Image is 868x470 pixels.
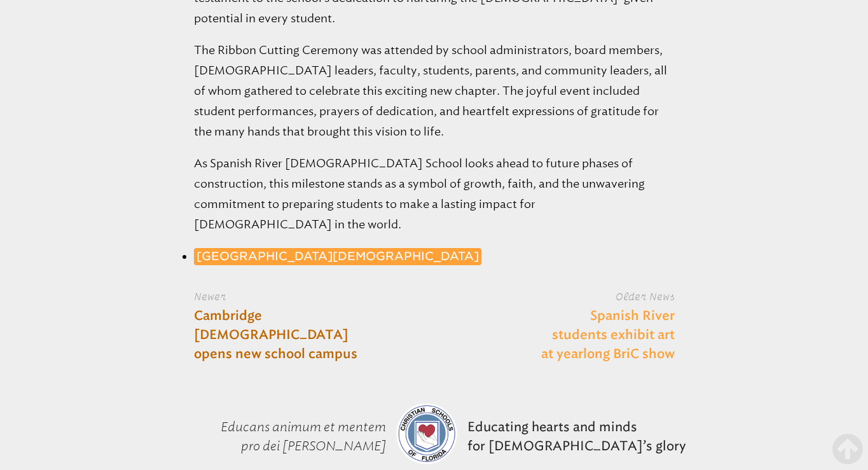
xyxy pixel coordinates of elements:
label: Newer [194,289,378,304]
p: The Ribbon Cutting Ceremony was attended by school administrators, board members, [DEMOGRAPHIC_DA... [194,40,675,142]
a: Spanish River students exhibit art at yearlong BriC show [491,307,675,364]
img: csf-logo-web-colors.png [396,403,457,464]
a: [GEOGRAPHIC_DATA][DEMOGRAPHIC_DATA] [194,248,481,265]
a: Cambridge [DEMOGRAPHIC_DATA] opens new school campus [194,307,378,364]
label: Older News [491,289,675,304]
p: As Spanish River [DEMOGRAPHIC_DATA] School looks ahead to future phases of construction, this mil... [194,153,675,235]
